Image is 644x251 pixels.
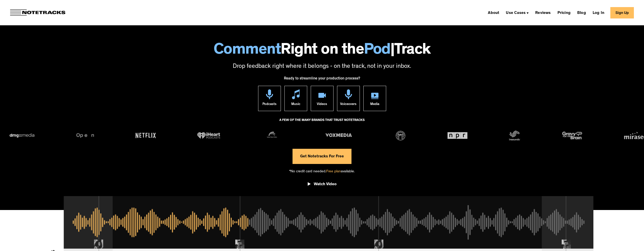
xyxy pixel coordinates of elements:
[390,43,394,59] span: |
[262,99,277,111] div: Podcasts
[533,9,553,17] a: Reviews
[370,99,379,111] div: Media
[308,178,337,192] a: open lightbox
[555,9,573,17] a: Pricing
[504,9,531,17] div: Use Cases
[284,86,307,111] a: Music
[326,170,341,174] span: Free plan
[610,7,634,18] a: Sign Up
[214,43,281,59] span: Comment
[284,74,360,86] div: Ready to streamline your production process?
[293,149,351,164] a: Get Notetracks For Free
[575,9,588,17] a: Blog
[291,99,300,111] div: Music
[317,99,327,111] div: Videos
[337,86,360,111] a: Voiceovers
[5,43,639,59] h1: Right on the Track
[314,182,337,187] div: Watch Video
[279,116,365,130] div: A FEW OF THE MANY BRANDS THAT TRUST NOTETRACKS
[340,99,357,111] div: Voiceovers
[486,9,501,17] a: About
[5,62,639,71] p: Drop feedback right where it belongs - on the track, not in your inbox.
[258,86,281,111] a: Podcasts
[591,9,606,17] a: Log In
[364,43,390,59] span: Pod
[363,86,386,111] a: Media
[506,11,526,15] div: Use Cases
[289,164,355,178] div: *No credit card needed. available.
[311,86,334,111] a: Videos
